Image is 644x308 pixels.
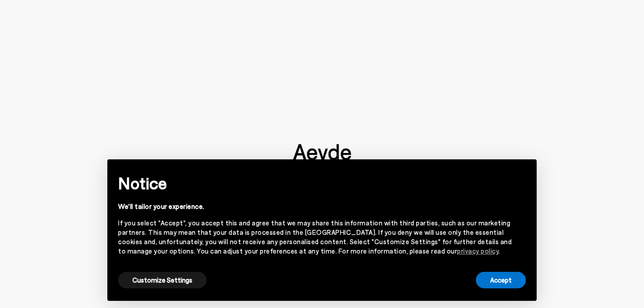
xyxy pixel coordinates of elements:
[476,272,526,288] button: Accept
[118,272,207,288] button: Customize Settings
[118,171,512,195] h2: Notice
[457,247,499,255] a: privacy policy
[118,202,512,211] div: We'll tailor your experience.
[512,162,533,183] button: Close this notice
[118,218,512,256] div: If you select "Accept", you accept this and agree that we may share this information with third p...
[293,144,351,164] img: footer-logo.svg
[519,166,525,179] span: ×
